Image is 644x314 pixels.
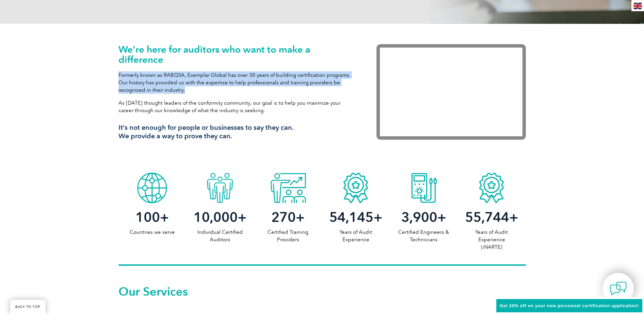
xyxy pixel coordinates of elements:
[186,228,254,243] p: Individual Certified Auditors
[458,212,526,223] h2: +
[118,212,186,223] h2: +
[465,209,509,225] span: 55,744
[186,212,254,223] h2: +
[118,99,356,114] p: As [DATE] thought leaders of the conformity community, our goal is to help you maximize your care...
[118,286,526,297] h2: Our Services
[633,3,642,9] img: en
[390,228,458,243] p: Certified Engineers & Technicians
[118,228,186,236] p: Countries we serve
[271,209,296,225] span: 270
[118,71,356,94] p: Formerly known as RABQSA, Exemplar Global has over 30 years of building certification programs. O...
[329,209,373,225] span: 54,145
[458,228,526,251] p: Years of Audit Experience (iNARTE)
[500,303,639,308] span: Get 20% off on your new personnel certification application!
[118,123,356,140] h3: It’s not enough for people or businesses to say they can. We provide a way to prove they can.
[135,209,160,225] span: 100
[390,212,458,223] h2: +
[254,228,322,243] p: Certified Training Providers
[118,44,356,65] h1: We’re here for auditors who want to make a difference
[401,209,437,225] span: 3,900
[10,300,45,314] a: BACK TO TOP
[322,212,390,223] h2: +
[610,280,627,297] img: contact-chat.png
[194,209,238,225] span: 10,000
[376,44,526,140] iframe: Exemplar Global: Working together to make a difference
[322,228,390,243] p: Years of Audit Experience
[254,212,322,223] h2: +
